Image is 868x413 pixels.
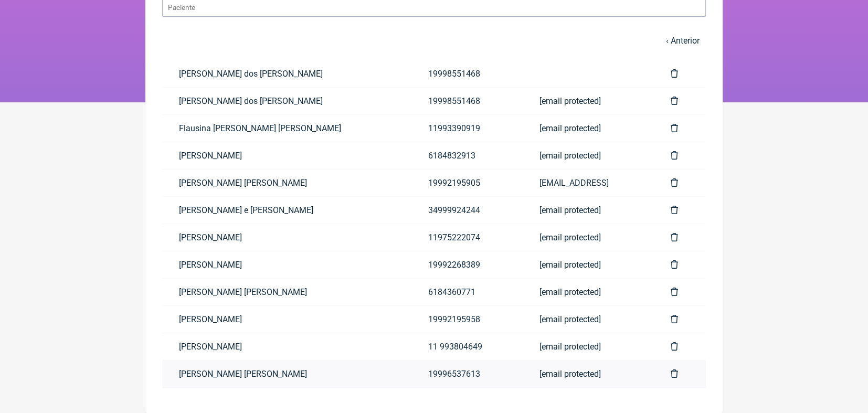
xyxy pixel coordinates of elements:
a: 11993390919 [411,115,523,142]
span: [email protected] [539,314,601,324]
a: [PERSON_NAME] dos [PERSON_NAME] [162,88,411,114]
a: [PERSON_NAME] dos [PERSON_NAME] [162,60,411,87]
a: 11975222074 [411,224,523,251]
span: [email protected] [539,151,601,161]
a: [PERSON_NAME] [PERSON_NAME] [162,361,411,387]
span: [email protected] [539,342,601,352]
a: [EMAIL_ADDRESS] [523,170,653,196]
a: [PERSON_NAME] [PERSON_NAME] [162,279,411,305]
a: 6184360771 [411,279,523,305]
a: [PERSON_NAME] [PERSON_NAME] [162,170,411,196]
span: [email protected] [539,232,601,242]
a: [PERSON_NAME] [162,333,411,360]
a: [email protected] [523,115,653,142]
a: [PERSON_NAME] [162,251,411,278]
a: [email protected] [523,88,653,114]
a: [PERSON_NAME] [162,142,411,169]
a: 19996537613 [411,361,523,387]
a: [email protected] [523,251,653,278]
span: [email protected] [539,287,601,297]
a: 34999924244 [411,197,523,224]
a: 19992268389 [411,251,523,278]
a: [email protected] [523,197,653,224]
a: [email protected] [523,224,653,251]
a: 11 993804649 [411,333,523,360]
a: [email protected] [523,306,653,333]
a: [PERSON_NAME] [162,224,411,251]
span: [email protected] [539,123,601,133]
span: [email protected] [539,260,601,270]
a: ‹ Anterior [666,36,700,46]
a: [PERSON_NAME] [162,306,411,333]
a: 19992195905 [411,170,523,196]
a: [email protected] [523,279,653,305]
nav: pager [162,29,706,52]
a: [email protected] [523,361,653,387]
span: [email protected] [539,96,601,106]
a: 19998551468 [411,60,523,87]
a: 19998551468 [411,88,523,114]
span: [email protected] [539,205,601,215]
a: 6184832913 [411,142,523,169]
a: 19992195958 [411,306,523,333]
a: [email protected] [523,142,653,169]
a: Flausina [PERSON_NAME] [PERSON_NAME] [162,115,411,142]
a: [PERSON_NAME] e [PERSON_NAME] [162,197,411,224]
span: [email protected] [539,369,601,379]
a: [email protected] [523,333,653,360]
